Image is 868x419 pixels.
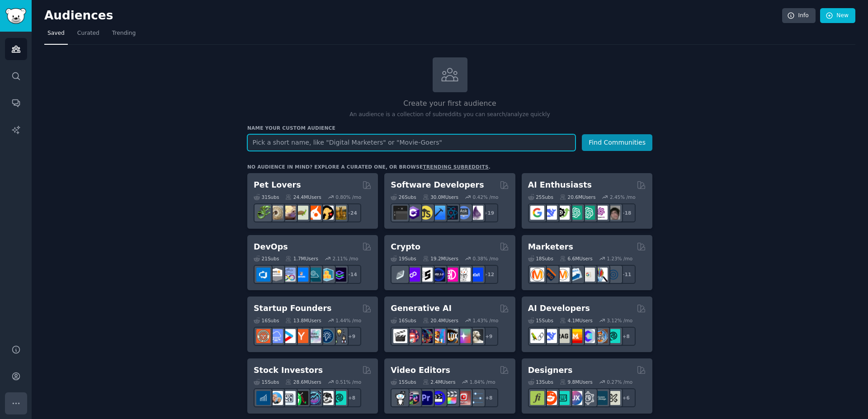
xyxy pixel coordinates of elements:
[457,206,471,220] img: AskComputerScience
[254,241,288,253] h2: DevOps
[419,206,433,220] img: learnjavascript
[256,268,270,282] img: azuredevops
[528,379,553,385] div: 13 Sub s
[391,179,484,191] h2: Software Developers
[479,265,498,284] div: + 12
[294,268,308,282] img: DevOpsLinks
[294,206,308,220] img: turtle
[581,268,595,282] img: googleads
[393,268,407,282] img: ethfinance
[606,206,620,220] img: ArtificalIntelligence
[556,268,570,282] img: AskMarketing
[44,9,782,23] h2: Audiences
[335,317,361,324] div: 1.44 % /mo
[431,391,445,405] img: VideoEditors
[473,194,499,200] div: 0.42 % /mo
[256,206,270,220] img: herpetology
[782,8,816,24] a: Info
[479,327,498,346] div: + 9
[528,179,592,191] h2: AI Enthusiasts
[528,255,553,262] div: 18 Sub s
[581,206,595,220] img: chatgpt_prompts_
[444,329,458,343] img: FluxAI
[419,329,433,343] img: deepdream
[530,391,544,405] img: typography
[423,379,456,385] div: 2.4M Users
[470,379,495,385] div: 1.84 % /mo
[391,365,450,376] h2: Video Editors
[560,255,593,262] div: 6.6M Users
[528,241,573,253] h2: Marketers
[320,329,334,343] img: Entrepreneurship
[543,391,557,405] img: logodesign
[530,329,544,343] img: LangChain
[820,8,855,24] a: New
[582,134,652,151] button: Find Communities
[393,391,407,405] img: gopro
[528,194,553,200] div: 25 Sub s
[47,29,65,38] span: Saved
[444,268,458,282] img: defiblockchain
[560,194,595,200] div: 20.6M Users
[254,179,301,191] h2: Pet Lovers
[256,391,270,405] img: dividends
[594,329,608,343] img: llmops
[307,391,321,405] img: StocksAndTrading
[581,391,595,405] img: userexperience
[560,379,593,385] div: 9.8M Users
[406,391,420,405] img: editors
[342,327,361,346] div: + 9
[332,391,346,405] img: technicalanalysis
[568,391,582,405] img: UXDesign
[342,265,361,284] div: + 14
[285,379,321,385] div: 28.6M Users
[333,255,359,262] div: 2.11 % /mo
[610,194,636,200] div: 2.45 % /mo
[342,388,361,407] div: + 8
[307,268,321,282] img: platformengineering
[431,206,445,220] img: iOSProgramming
[294,329,308,343] img: ycombinator
[568,268,582,282] img: Emailmarketing
[431,268,445,282] img: web3
[391,317,416,324] div: 16 Sub s
[406,268,420,282] img: 0xPolygon
[444,206,458,220] img: reactnative
[332,268,346,282] img: PlatformEngineers
[320,391,334,405] img: swingtrading
[606,268,620,282] img: OnlineMarketing
[247,98,652,109] h2: Create your first audience
[473,255,499,262] div: 0.38 % /mo
[423,317,458,324] div: 20.4M Users
[479,203,498,222] div: + 19
[594,268,608,282] img: MarketingResearch
[530,268,544,282] img: content_marketing
[568,206,582,220] img: chatgpt_promptDesign
[556,329,570,343] img: Rag
[282,268,296,282] img: Docker_DevOps
[528,303,590,314] h2: AI Developers
[606,329,620,343] img: AIDevelopersSociety
[5,8,26,24] img: GummySearch logo
[307,206,321,220] img: cockatiel
[419,391,433,405] img: premiere
[457,391,471,405] img: Youtubevideo
[406,329,420,343] img: dalle2
[444,391,458,405] img: finalcutpro
[393,206,407,220] img: software
[77,29,99,38] span: Curated
[332,329,346,343] img: growmybusiness
[254,194,279,200] div: 31 Sub s
[469,391,483,405] img: postproduction
[269,206,283,220] img: ballpython
[285,317,321,324] div: 13.8M Users
[556,391,570,405] img: UI_Design
[269,268,283,282] img: AWS_Certified_Experts
[256,329,270,343] img: EntrepreneurRideAlong
[423,194,458,200] div: 30.0M Users
[391,379,416,385] div: 15 Sub s
[560,317,593,324] div: 4.1M Users
[391,303,452,314] h2: Generative AI
[254,255,279,262] div: 21 Sub s
[543,268,557,282] img: bigseo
